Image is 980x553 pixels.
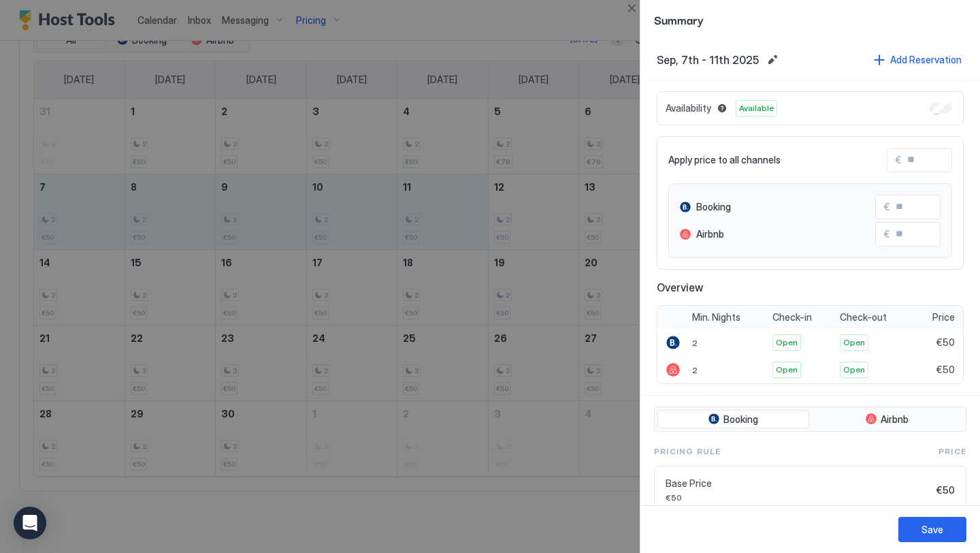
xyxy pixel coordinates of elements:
[776,336,798,349] span: Open
[890,52,962,67] div: Add Reservation
[896,154,902,166] span: €
[884,228,890,240] span: €
[898,517,966,542] button: Save
[657,281,964,294] span: Overview
[884,201,890,213] span: €
[772,311,812,323] span: Check-in
[696,201,731,213] span: Booking
[739,102,774,114] span: Available
[872,50,964,69] button: Add Reservation
[696,228,724,240] span: Airbnb
[692,365,698,375] span: 2
[938,445,966,458] span: Price
[764,52,781,68] button: Edit date range
[657,53,759,67] span: Sep, 7th - 11th 2025
[936,364,955,376] span: €50
[654,11,966,28] span: Summary
[881,413,909,426] span: Airbnb
[843,336,865,349] span: Open
[654,407,966,432] div: tab-group
[936,336,955,349] span: €50
[843,364,865,376] span: Open
[666,492,931,503] span: €50
[936,484,955,496] span: €50
[657,410,809,429] button: Booking
[692,338,698,348] span: 2
[776,364,798,376] span: Open
[668,154,781,166] span: Apply price to all channels
[666,102,711,114] span: Availability
[692,311,740,323] span: Min. Nights
[812,410,964,429] button: Airbnb
[654,445,721,458] span: Pricing Rule
[666,477,931,490] span: Base Price
[14,507,46,539] div: Open Intercom Messenger
[714,100,730,116] button: Blocked dates override all pricing rules and remain unavailable until manually unblocked
[723,413,758,426] span: Booking
[932,311,955,323] span: Price
[840,311,887,323] span: Check-out
[921,522,943,537] div: Save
